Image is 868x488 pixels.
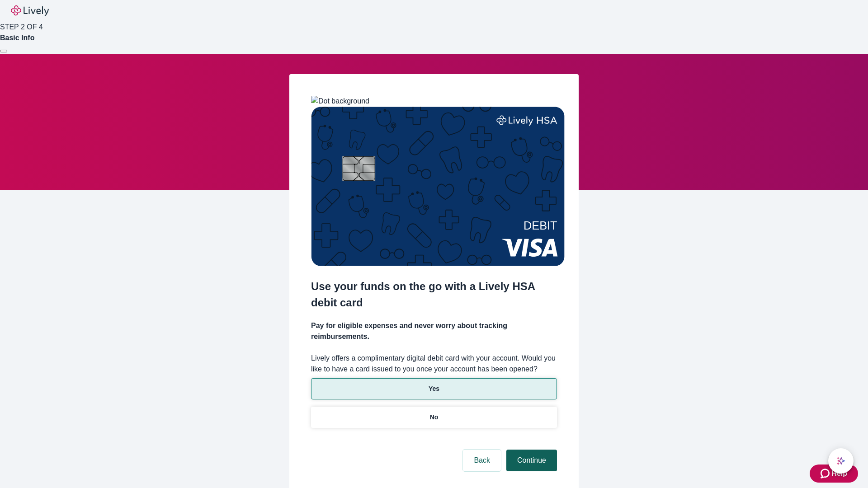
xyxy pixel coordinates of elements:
p: Yes [429,384,439,394]
h2: Use your funds on the go with a Lively HSA debit card [311,278,557,311]
img: Dot background [311,96,369,107]
img: Debit card [311,107,565,266]
button: No [311,407,557,428]
svg: Zendesk support icon [821,468,831,479]
svg: Lively AI Assistant [836,456,845,465]
button: Yes [311,378,557,399]
button: chat [828,448,854,474]
h4: Pay for eligible expenses and never worry about tracking reimbursements. [311,320,557,342]
p: No [430,413,439,422]
img: Lively [11,5,49,16]
button: Back [463,450,501,471]
label: Lively offers a complimentary digital debit card with your account. Would you like to have a card... [311,353,557,375]
button: Zendesk support iconHelp [810,465,858,483]
span: Help [831,468,847,479]
button: Continue [506,450,557,471]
